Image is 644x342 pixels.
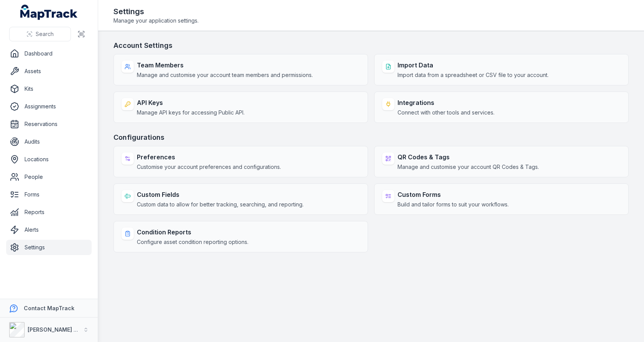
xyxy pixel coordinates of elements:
strong: Contact MapTrack [24,305,74,311]
span: Manage and customise your account QR Codes & Tags. [398,163,539,171]
h2: Settings [113,6,199,17]
a: MapTrack [20,5,78,20]
strong: Custom Fields [137,190,304,199]
a: Alerts [6,222,92,237]
button: Search [9,27,71,41]
a: IntegrationsConnect with other tools and services. [374,92,629,123]
a: PreferencesCustomise your account preferences and configurations. [113,146,368,177]
a: Kits [6,81,92,97]
strong: Preferences [137,152,281,162]
a: Condition ReportsConfigure asset condition reporting options. [113,221,368,252]
a: Assets [6,64,92,79]
a: Import DataImport data from a spreadsheet or CSV file to your account. [374,54,629,85]
h3: Account Settings [113,40,629,51]
strong: API Keys [137,98,245,107]
span: Configure asset condition reporting options. [137,238,248,246]
a: QR Codes & TagsManage and customise your account QR Codes & Tags. [374,146,629,177]
h3: Configurations [113,132,629,143]
span: Manage your application settings. [113,17,199,25]
strong: Import Data [398,61,549,70]
span: Connect with other tools and services. [398,109,495,116]
a: Custom FormsBuild and tailor forms to suit your workflows. [374,183,629,215]
span: Manage API keys for accessing Public API. [137,109,245,116]
strong: Custom Forms [398,190,509,199]
a: Settings [6,240,92,255]
span: Import data from a spreadsheet or CSV file to your account. [398,71,549,79]
a: People [6,169,92,185]
strong: Integrations [398,98,495,107]
strong: [PERSON_NAME] Air [28,326,81,333]
a: Team MembersManage and customise your account team members and permissions. [113,54,368,85]
span: Custom data to allow for better tracking, searching, and reporting. [137,201,304,208]
a: Forms [6,187,92,202]
a: Audits [6,134,92,149]
span: Customise your account preferences and configurations. [137,163,281,171]
span: Build and tailor forms to suit your workflows. [398,201,509,208]
strong: QR Codes & Tags [398,152,539,162]
a: API KeysManage API keys for accessing Public API. [113,92,368,123]
a: Assignments [6,99,92,114]
a: Reservations [6,116,92,132]
a: Locations [6,152,92,167]
strong: Condition Reports [137,227,248,237]
span: Manage and customise your account team members and permissions. [137,71,313,79]
span: Search [36,30,54,38]
a: Dashboard [6,46,92,61]
a: Reports [6,205,92,220]
a: Custom FieldsCustom data to allow for better tracking, searching, and reporting. [113,183,368,215]
strong: Team Members [137,61,313,70]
